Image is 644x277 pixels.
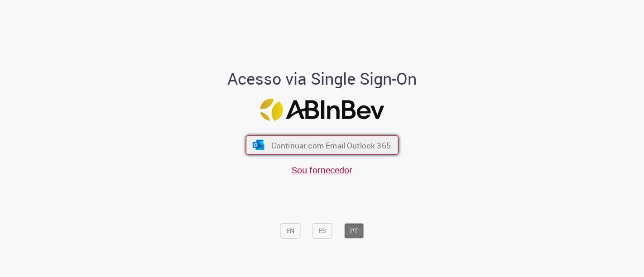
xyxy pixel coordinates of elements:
button: PT [344,223,364,239]
img: ícone Azure/Microsoft 360 [252,140,265,150]
button: ícone Azure/Microsoft 360 Continuar com Email Outlook 365 [246,136,399,155]
span: Continuar com Email Outlook 365 [271,140,390,150]
h1: Acesso via Single Sign-On [197,70,448,88]
a: Sou fornecedor [292,164,352,176]
img: Logo ABInBev [260,99,384,121]
button: EN [280,223,300,239]
button: ES [312,223,332,239]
